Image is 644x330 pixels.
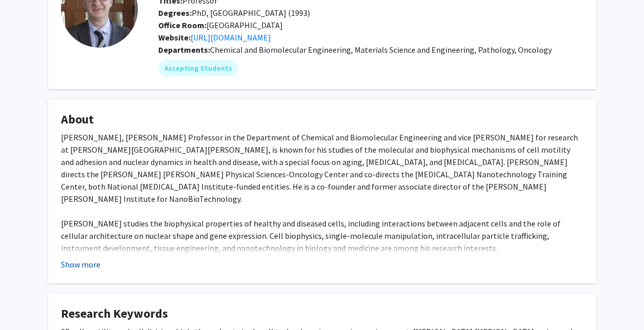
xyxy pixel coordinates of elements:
span: [GEOGRAPHIC_DATA] [158,20,283,30]
a: Opens in a new tab [191,32,271,43]
h4: About [61,112,584,127]
iframe: Chat [8,284,44,322]
b: Office Room: [158,20,206,30]
span: Chemical and Biomolecular Engineering, Materials Science and Engineering, Pathology, Oncology [210,45,552,55]
mat-chip: Accepting Students [158,60,238,76]
span: PhD, [GEOGRAPHIC_DATA] (1993) [158,8,310,18]
b: Website: [158,32,191,43]
b: Departments: [158,45,210,55]
h4: Research Keywords [61,306,584,321]
b: Degrees: [158,8,192,18]
button: Show more [61,258,100,271]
